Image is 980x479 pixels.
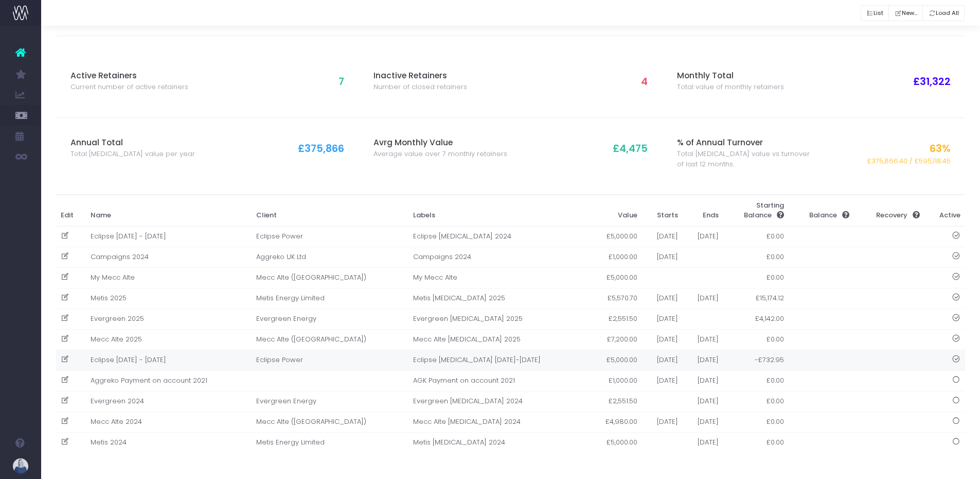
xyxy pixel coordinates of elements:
[251,432,408,453] td: Metis Energy Limited
[70,149,195,159] span: Total [MEDICAL_DATA] value per year
[408,288,587,309] td: Metis [MEDICAL_DATA] 2025
[86,350,252,370] td: Eclipse [DATE] - [DATE]
[408,267,587,288] td: My Mecc Alte
[724,350,789,370] td: -£732.95
[86,391,252,412] td: Evergreen 2024
[867,156,951,166] span: £375,866.40 / £595,118.45
[587,370,642,391] td: £1,000.00
[683,370,724,391] td: [DATE]
[587,391,642,412] td: £2,551.50
[724,195,789,226] th: Starting Balance
[587,247,642,267] td: £1,000.00
[373,149,507,159] span: Average value over 7 monthly retainers
[251,329,408,350] td: Mecc Alte ([GEOGRAPHIC_DATA])
[408,195,587,226] th: Labels
[724,267,789,288] td: £0.00
[587,288,642,309] td: £5,570.70
[86,226,252,247] td: Eclipse [DATE] - [DATE]
[13,458,28,474] img: images/default_profile_image.png
[643,329,683,350] td: [DATE]
[643,195,683,226] th: Starts
[70,71,207,81] h3: Active Retainers
[789,195,854,226] th: Balance
[70,82,188,92] span: Current number of active retainers
[587,412,642,432] td: £4,980.00
[724,288,789,309] td: £15,174.12
[724,247,789,267] td: £0.00
[373,82,467,92] span: Number of closed retainers
[683,391,724,412] td: [DATE]
[56,195,86,226] th: Edit
[861,5,889,21] button: List
[683,329,724,350] td: [DATE]
[251,226,408,247] td: Eclipse Power
[683,350,724,370] td: [DATE]
[251,350,408,370] td: Eclipse Power
[86,432,252,453] td: Metis 2024
[724,412,789,432] td: £0.00
[643,309,683,329] td: [DATE]
[86,412,252,432] td: Mecc Alte 2024
[587,267,642,288] td: £5,000.00
[924,195,965,226] th: Active
[86,329,252,350] td: Mecc Alte 2025
[913,74,951,89] span: £31,322
[643,370,683,391] td: [DATE]
[854,195,924,226] th: Recovery
[643,226,683,247] td: [DATE]
[641,74,648,89] span: 4
[251,267,408,288] td: Mecc Alte ([GEOGRAPHIC_DATA])
[86,247,252,267] td: Campaigns 2024
[683,432,724,453] td: [DATE]
[408,329,587,350] td: Mecc Alte [MEDICAL_DATA] 2025
[86,309,252,329] td: Evergreen 2025
[408,432,587,453] td: Metis [MEDICAL_DATA] 2024
[683,288,724,309] td: [DATE]
[408,391,587,412] td: Evergreen [MEDICAL_DATA] 2024
[724,226,789,247] td: £0.00
[677,71,814,81] h3: Monthly Total
[251,195,408,226] th: Client
[408,247,587,267] td: Campaigns 2024
[683,226,724,247] td: [DATE]
[724,309,789,329] td: £4,142.00
[643,247,683,267] td: [DATE]
[251,288,408,309] td: Metis Energy Limited
[251,391,408,412] td: Evergreen Energy
[922,5,965,21] button: Load All
[298,141,344,156] span: £375,866
[408,226,587,247] td: Eclipse [MEDICAL_DATA] 2024
[70,138,207,148] h3: Annual Total
[587,309,642,329] td: £2,551.50
[408,370,587,391] td: AGK Payment on account 2021
[86,370,252,391] td: Aggreko Payment on account 2021
[724,391,789,412] td: £0.00
[724,432,789,453] td: £0.00
[930,141,951,156] span: 63%
[251,309,408,329] td: Evergreen Energy
[408,350,587,370] td: Eclipse [MEDICAL_DATA] [DATE]-[DATE]
[587,329,642,350] td: £7,200.00
[677,82,784,92] span: Total value of monthly retainers
[408,412,587,432] td: Mecc Alte [MEDICAL_DATA] 2024
[683,195,724,226] th: Ends
[724,370,789,391] td: £0.00
[888,5,923,21] button: New...
[643,350,683,370] td: [DATE]
[724,329,789,350] td: £0.00
[683,412,724,432] td: [DATE]
[408,309,587,329] td: Evergreen [MEDICAL_DATA] 2025
[338,74,344,89] span: 7
[587,350,642,370] td: £5,000.00
[86,288,252,309] td: Metis 2025
[643,412,683,432] td: [DATE]
[587,226,642,247] td: £5,000.00
[677,138,814,148] h3: % of Annual Turnover
[251,412,408,432] td: Mecc Alte ([GEOGRAPHIC_DATA])
[86,195,252,226] th: Name
[86,267,252,288] td: My Mecc Alte
[677,149,814,169] span: Total [MEDICAL_DATA] value vs turnover of last 12 months.
[373,71,510,81] h3: Inactive Retainers
[587,195,642,226] th: Value
[251,247,408,267] td: Aggreko UK Ltd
